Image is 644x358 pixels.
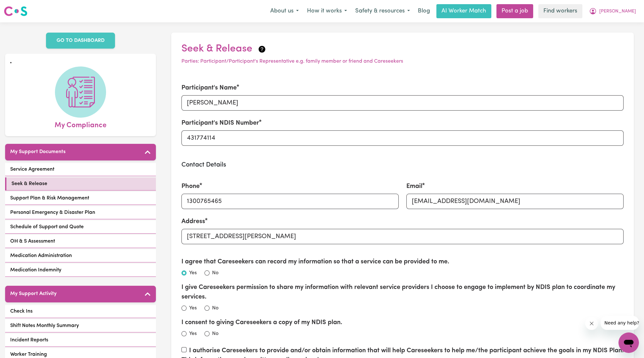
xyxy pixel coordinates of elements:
[212,304,218,312] label: No
[5,206,156,219] a: Personal Emergency & Disaster Plan
[5,177,156,191] a: Seek & Release
[10,307,33,315] span: Check Ins
[181,182,200,191] label: Phone
[212,330,218,338] label: No
[10,266,61,274] span: Medication Indemnity
[11,180,47,188] span: Seek & Release
[601,316,639,330] iframe: Message from company
[181,43,624,55] h2: Seek & Release
[351,4,414,18] button: Safety & resources
[181,257,449,267] label: I agree that Careseekers can record my information so that a service can be provided to me.
[10,166,54,173] span: Service Agreement
[10,209,95,216] span: Personal Emergency & Disaster Plan
[10,223,84,231] span: Schedule of Support and Quote
[5,286,156,302] button: My Support Activity
[4,4,39,10] span: Need any help?
[189,304,197,312] label: Yes
[10,194,89,202] span: Support Plan & Risk Management
[618,332,639,353] iframe: Button to launch messaging window
[5,144,156,160] button: My Support Documents
[181,118,259,128] label: Participant's NDIS Number
[585,317,598,330] iframe: Close message
[212,269,218,277] label: No
[585,4,640,18] button: My Account
[5,334,156,347] a: Incident Reports
[181,217,205,226] label: Address
[189,269,197,277] label: Yes
[55,118,106,131] span: My Compliance
[599,8,636,15] span: [PERSON_NAME]
[46,33,115,49] a: GO TO DASHBOARD
[10,291,57,297] h5: My Support Activity
[4,4,27,19] a: Careseekers logo
[538,4,582,18] a: Find workers
[406,182,422,191] label: Email
[10,149,65,155] h5: My Support Documents
[436,4,491,18] a: AI Worker Match
[10,66,151,131] a: My Compliance
[5,249,156,262] a: Medication Administration
[5,264,156,277] a: Medication Indemnity
[181,58,624,65] p: Parties: Participant/Participant's Representative e.g. family member or friend and Careseekers
[181,318,342,327] label: I consent to giving Careseekers a copy of my NDIS plan.
[10,322,79,330] span: Shift Notes Monthly Summary
[5,305,156,318] a: Check Ins
[181,161,624,169] h3: Contact Details
[303,4,351,18] button: How it works
[5,319,156,332] a: Shift Notes Monthly Summary
[496,4,533,18] a: Post a job
[414,4,434,18] a: Blog
[181,283,624,302] label: I give Careseekers permission to share my information with relevant service providers I choose to...
[5,235,156,248] a: OH & S Assessment
[181,83,237,93] label: Participant's Name
[4,5,27,17] img: Careseekers logo
[5,163,156,176] a: Service Agreement
[10,336,48,344] span: Incident Reports
[10,252,72,260] span: Medication Administration
[266,4,303,18] button: About us
[5,192,156,205] a: Support Plan & Risk Management
[10,237,55,245] span: OH & S Assessment
[5,221,156,234] a: Schedule of Support and Quote
[189,330,197,338] label: Yes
